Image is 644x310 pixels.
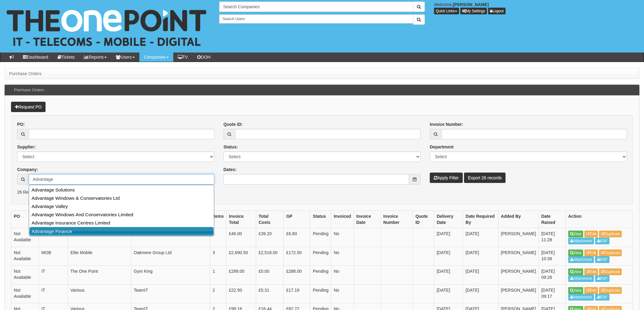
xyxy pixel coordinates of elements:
td: IT [39,228,68,247]
th: Action [566,211,633,228]
button: Apply Filter [430,173,463,183]
th: Invoice Date [354,211,381,228]
label: PO: [17,121,25,127]
label: Invoice Number: [430,121,463,127]
td: [DATE] 11:28 [539,228,565,247]
a: Request PO [11,102,46,112]
td: [DATE] 09:28 [539,266,565,285]
a: TV [173,53,193,62]
th: Invoiced [331,211,354,228]
a: View [568,287,583,294]
a: Duplicate [599,287,622,294]
input: Search Users [219,14,413,24]
a: Advantage Valley [30,202,213,210]
a: Users [111,53,139,62]
a: Duplicate [599,231,622,237]
a: View [568,231,583,237]
a: View [568,250,583,256]
a: My Settings [460,8,487,14]
a: Logout [488,8,506,14]
button: Quick Links [434,8,459,14]
th: Delivery Date [434,211,463,228]
td: [PERSON_NAME] [498,266,539,285]
a: Edit [584,250,598,256]
td: £39.20 [256,228,284,247]
td: Pending [310,228,331,247]
td: [DATE] 09:17 [539,284,565,303]
td: No [331,284,354,303]
div: Welcome, [429,2,644,14]
td: Not Available [11,284,39,303]
label: Supplier: [17,144,36,150]
td: [DATE] [434,247,463,266]
a: PDF [595,256,609,263]
th: Status [310,211,331,228]
td: 3 [210,247,226,266]
td: Pending [310,266,331,285]
th: PO [11,211,39,228]
label: Company: [17,166,38,173]
td: £22.50 [226,284,256,303]
td: 2 [210,284,226,303]
label: Department [430,144,454,150]
a: Export 26 records [464,173,506,183]
a: PDF [595,275,609,282]
a: Reports [79,53,111,62]
a: Duplicate [599,250,622,256]
th: Added By [498,211,539,228]
a: Advantage Windows & Conservatories Ltd [30,194,213,202]
td: £6.80 [284,228,310,247]
td: TeamIT [131,284,210,303]
th: Date Raised [539,211,565,228]
th: Quote ID [413,211,434,228]
td: Pending [310,284,331,303]
td: Pending [310,247,331,266]
a: Advantage Solutions [30,186,213,194]
td: Elite Mobile [68,247,131,266]
td: £288.00 [284,266,310,285]
th: Invoice Total [226,211,256,228]
td: Various [68,284,131,303]
td: The One Point [68,266,131,285]
a: Companies [139,53,173,62]
td: [DATE] [463,284,499,303]
td: £0.00 [256,266,284,285]
a: Edit [584,231,598,237]
a: Edit [584,287,598,294]
td: £2,518.00 [256,247,284,266]
a: Attachment [568,294,594,301]
td: [GEOGRAPHIC_DATA] [131,228,210,247]
a: Duplicate [599,268,622,275]
td: [PERSON_NAME] [498,247,539,266]
td: [DATE] [434,228,463,247]
td: No [331,228,354,247]
a: Dashboard [18,53,53,62]
td: Not Available [11,266,39,285]
td: IT [39,284,68,303]
a: View [568,268,583,275]
td: £46.00 [226,228,256,247]
input: Search Companies [219,2,413,12]
th: Items [210,211,226,228]
a: PDF [595,294,609,301]
td: [PERSON_NAME] [498,228,539,247]
li: Purchase Orders [9,71,42,77]
label: Status: [223,144,238,150]
td: [DATE] [463,266,499,285]
td: MOB [39,247,68,266]
a: Advantage Windows And Conservatories Limited [30,210,213,219]
a: Attachment [568,275,594,282]
td: [DATE] [463,247,499,266]
a: Advantage Insurance Centres Limited [30,219,213,227]
a: Tickets [53,53,79,62]
h3: Purchase Orders [11,85,47,95]
td: 1 [210,228,226,247]
th: GP [284,211,310,228]
p: 26 Results [17,189,627,195]
th: Date Required By [463,211,499,228]
td: £2,690.50 [226,247,256,266]
td: [DATE] [463,228,499,247]
a: Attachment [568,256,594,263]
td: No [331,266,354,285]
td: Oakmere Group Ltd [131,247,210,266]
